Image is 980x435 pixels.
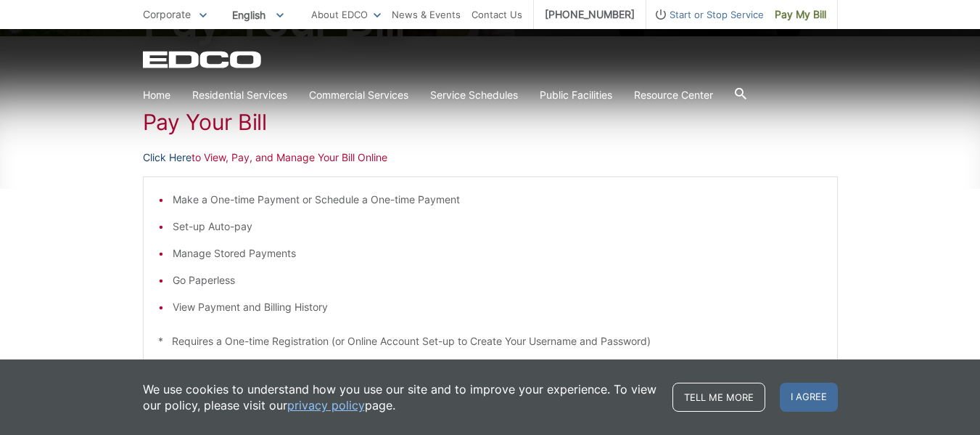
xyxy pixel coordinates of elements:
a: Resource Center [634,87,713,103]
a: Contact Us [472,7,522,23]
a: News & Events [392,7,461,23]
a: EDCD logo. Return to the homepage. [143,51,263,68]
a: Commercial Services [309,87,408,103]
p: to View, Pay, and Manage Your Bill Online [143,150,838,166]
span: Pay My Bill [775,7,826,23]
p: We use cookies to understand how you use our site and to improve your experience. To view our pol... [143,381,658,413]
li: Make a One-time Payment or Schedule a One-time Payment [173,192,823,208]
span: Corporate [143,8,191,20]
a: privacy policy [287,397,365,413]
li: View Payment and Billing History [173,299,823,315]
li: Go Paperless [173,272,823,288]
a: Home [143,87,170,103]
a: About EDCO [311,7,381,23]
span: I agree [780,383,838,412]
a: Tell me more [672,383,765,412]
span: English [221,3,295,27]
a: Public Facilities [540,87,612,103]
a: Click Here [143,150,192,166]
li: Set-up Auto-pay [173,219,823,235]
a: Service Schedules [430,87,518,103]
li: Manage Stored Payments [173,245,823,261]
a: Residential Services [192,87,287,103]
p: * Requires a One-time Registration (or Online Account Set-up to Create Your Username and Password) [158,333,823,349]
h1: Pay Your Bill [143,109,838,135]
